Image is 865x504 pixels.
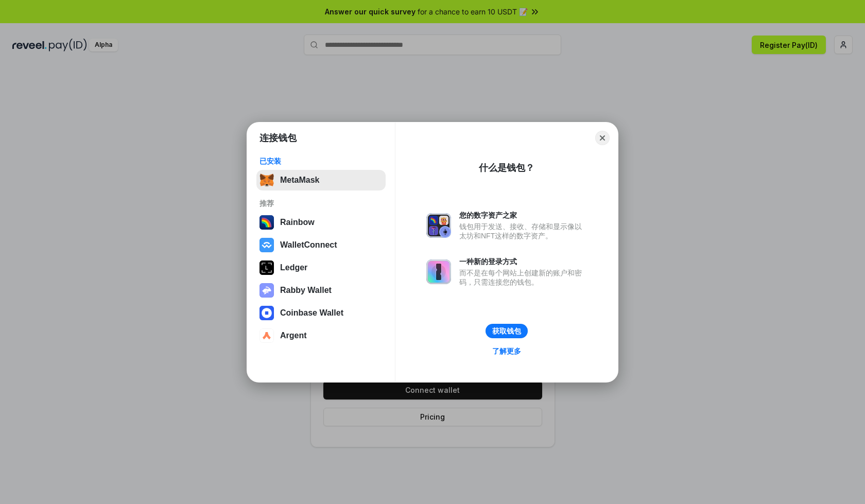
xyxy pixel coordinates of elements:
[256,303,386,323] button: Coinbase Wallet
[492,346,521,356] div: 了解更多
[256,212,386,233] button: Rainbow
[280,308,343,318] div: Coinbase Wallet
[256,235,386,255] button: WalletConnect
[280,240,337,250] div: WalletConnect
[280,286,332,295] div: Rabby Wallet
[280,331,307,340] div: Argent
[280,263,307,272] div: Ledger
[259,157,383,166] div: 已安装
[459,268,587,287] div: 而不是在每个网站上创建新的账户和密码，只需连接您的钱包。
[259,260,274,275] img: svg+xml,%3Csvg%20xmlns%3D%22http%3A%2F%2Fwww.w3.org%2F2000%2Fsvg%22%20width%3D%2228%22%20height%3...
[259,215,274,230] img: svg+xml,%3Csvg%20width%3D%22120%22%20height%3D%22120%22%20viewBox%3D%220%200%20120%20120%22%20fil...
[259,306,274,320] img: svg+xml,%3Csvg%20width%3D%2228%22%20height%3D%2228%22%20viewBox%3D%220%200%2028%2028%22%20fill%3D...
[486,324,528,338] button: 获取钱包
[459,211,587,220] div: 您的数字资产之家
[256,280,386,301] button: Rabby Wallet
[259,328,274,343] img: svg+xml,%3Csvg%20width%3D%2228%22%20height%3D%2228%22%20viewBox%3D%220%200%2028%2028%22%20fill%3D...
[426,213,451,238] img: svg+xml,%3Csvg%20xmlns%3D%22http%3A%2F%2Fwww.w3.org%2F2000%2Fsvg%22%20fill%3D%22none%22%20viewBox...
[459,257,587,266] div: 一种新的登录方式
[259,173,274,187] img: svg+xml,%3Csvg%20fill%3D%22none%22%20height%3D%2233%22%20viewBox%3D%220%200%2035%2033%22%20width%...
[280,218,315,227] div: Rainbow
[459,222,587,240] div: 钱包用于发送、接收、存储和显示像以太坊和NFT这样的数字资产。
[256,325,386,346] button: Argent
[259,238,274,252] img: svg+xml,%3Csvg%20width%3D%2228%22%20height%3D%2228%22%20viewBox%3D%220%200%2028%2028%22%20fill%3D...
[492,326,521,336] div: 获取钱包
[256,170,386,190] button: MetaMask
[426,259,451,284] img: svg+xml,%3Csvg%20xmlns%3D%22http%3A%2F%2Fwww.w3.org%2F2000%2Fsvg%22%20fill%3D%22none%22%20viewBox...
[595,131,610,145] button: Close
[259,132,297,144] h1: 连接钱包
[259,199,383,208] div: 推荐
[479,162,534,174] div: 什么是钱包？
[259,283,274,298] img: svg+xml,%3Csvg%20xmlns%3D%22http%3A%2F%2Fwww.w3.org%2F2000%2Fsvg%22%20fill%3D%22none%22%20viewBox...
[280,176,319,185] div: MetaMask
[486,344,527,358] a: 了解更多
[256,257,386,278] button: Ledger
